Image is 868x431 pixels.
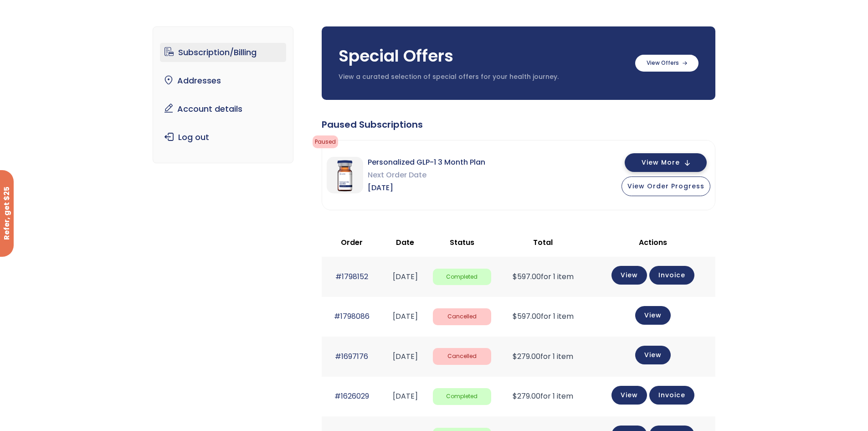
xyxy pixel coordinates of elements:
[649,386,694,405] a: Invoice
[635,346,671,364] a: View
[433,269,491,286] span: Completed
[433,348,491,365] span: Cancelled
[339,45,626,68] h3: Special Offers
[160,71,286,90] a: Addresses
[368,182,485,194] span: [DATE]
[639,237,667,248] span: Actions
[160,128,286,147] a: Log out
[635,306,671,325] a: View
[496,257,591,296] td: for 1 item
[496,377,591,416] td: for 1 item
[450,237,474,248] span: Status
[496,337,591,376] td: for 1 item
[611,386,647,405] a: View
[513,271,541,282] span: 597.00
[341,237,363,248] span: Order
[513,311,541,322] span: 597.00
[322,118,715,131] div: Paused Subscriptions
[335,271,368,282] a: #1798152
[335,351,368,362] a: #1697176
[334,311,370,322] a: #1798086
[513,351,540,362] span: 279.00
[393,311,418,322] time: [DATE]
[433,388,491,405] span: Completed
[393,391,418,401] time: [DATE]
[433,308,491,325] span: Cancelled
[368,169,485,182] span: Next Order Date
[533,237,553,248] span: Total
[621,177,710,196] button: View Order Progress
[496,297,591,337] td: for 1 item
[625,153,707,172] button: View More
[611,266,647,285] a: View
[513,311,517,322] span: $
[160,43,286,62] a: Subscription/Billing
[513,271,517,282] span: $
[153,26,293,163] nav: Account pages
[396,237,414,248] span: Date
[513,351,517,362] span: $
[160,99,286,119] a: Account details
[513,391,517,401] span: $
[513,391,540,401] span: 279.00
[642,160,680,166] span: View More
[334,391,369,401] a: #1626029
[393,351,418,362] time: [DATE]
[313,135,338,148] span: Paused
[339,73,626,82] p: View a curated selection of special offers for your health journey.
[627,182,704,191] span: View Order Progress
[393,271,418,282] time: [DATE]
[649,266,694,285] a: Invoice
[368,156,485,169] span: Personalized GLP-1 3 Month Plan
